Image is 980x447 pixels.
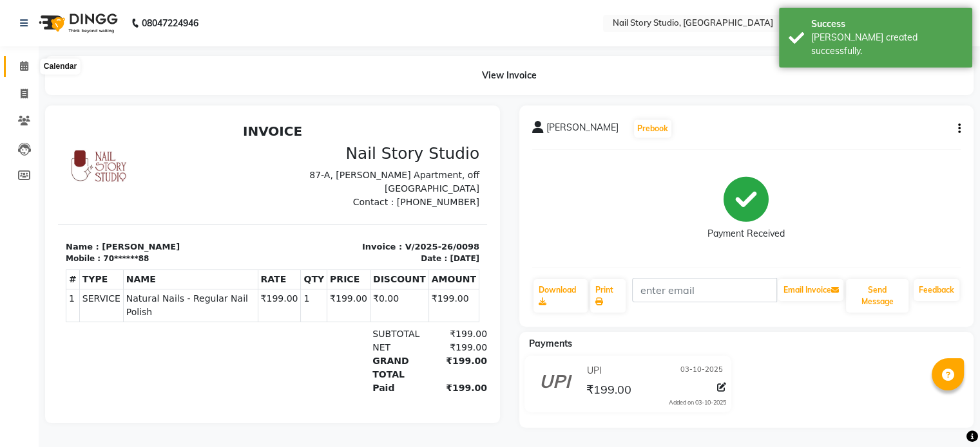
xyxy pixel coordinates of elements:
img: logo [33,5,121,41]
h2: INVOICE [8,5,421,21]
td: ₹0.00 [312,171,370,204]
div: Calendar [41,59,80,75]
td: 1 [8,171,22,204]
div: [DATE] [392,134,421,146]
div: ₹199.00 [368,236,429,263]
div: Date : [363,134,389,146]
p: Invoice : V/2025-26/0098 [222,122,421,135]
td: SERVICE [21,171,65,204]
div: Mobile : [8,134,43,146]
th: RATE [200,152,243,171]
span: Natural Nails - Regular Nail Polish [68,174,197,201]
th: QTY [243,152,269,171]
div: Success [811,17,963,31]
div: ₹199.00 [368,209,429,223]
div: SUBTOTAL [307,209,368,223]
th: NAME [65,152,200,171]
th: DISCOUNT [312,152,370,171]
td: ₹199.00 [370,171,421,204]
td: ₹199.00 [200,171,243,204]
div: Paid [307,263,368,277]
span: Payments [529,338,572,349]
a: Feedback [914,279,959,301]
th: AMOUNT [370,152,421,171]
div: Bill created successfully. [811,31,963,58]
div: View Invoice [45,56,974,95]
p: 87-A, [PERSON_NAME] Apartment, off [GEOGRAPHIC_DATA] [222,50,421,77]
span: 03-10-2025 [680,364,723,378]
button: Send Message [846,279,908,313]
a: Print [590,279,626,313]
div: GRAND TOTAL [307,236,368,263]
th: PRICE [269,152,312,171]
div: Payment Received [707,227,785,241]
h3: Nail Story Studio [222,26,421,45]
button: Prebook [634,120,671,138]
div: Added on 03-10-2025 [669,398,726,407]
div: ₹199.00 [368,223,429,236]
th: # [8,152,22,171]
th: TYPE [21,152,65,171]
a: Download [533,279,588,313]
p: Name : [PERSON_NAME] [8,122,207,135]
button: Email Invoice [778,279,843,301]
td: 1 [243,171,269,204]
span: [PERSON_NAME] [546,121,619,139]
p: Contact : [PHONE_NUMBER] [222,77,421,91]
div: ₹199.00 [368,263,429,277]
div: NET [307,223,368,236]
b: 08047224946 [142,5,198,41]
span: UPI [586,364,601,378]
span: ₹199.00 [586,382,631,400]
input: enter email [632,278,777,302]
td: ₹199.00 [269,171,312,204]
